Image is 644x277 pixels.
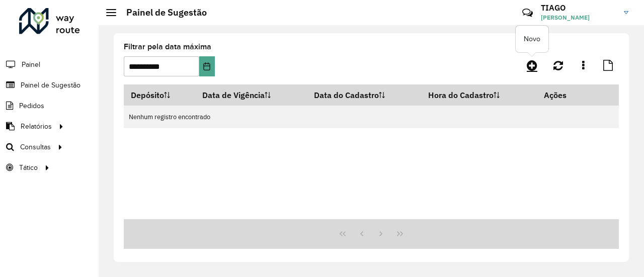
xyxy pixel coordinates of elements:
th: Data de Vigência [196,84,307,106]
span: Relatórios [21,121,52,132]
button: Choose Date [199,56,215,76]
th: Ações [537,84,597,106]
span: Painel de Sugestão [21,80,80,90]
span: Tático [19,162,38,173]
th: Hora do Cadastro [422,84,537,106]
th: Data do Cadastro [307,84,422,106]
th: Depósito [124,84,196,106]
a: Contato Rápido [517,2,538,24]
div: Novo [516,26,548,52]
span: Consultas [20,142,51,152]
span: Pedidos [19,101,44,111]
span: [PERSON_NAME] [541,13,616,22]
td: Nenhum registro encontrado [124,106,619,128]
h3: TIAGO [541,3,616,13]
span: Painel [22,59,40,70]
h2: Painel de Sugestão [116,7,207,18]
label: Filtrar pela data máxima [124,41,211,53]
